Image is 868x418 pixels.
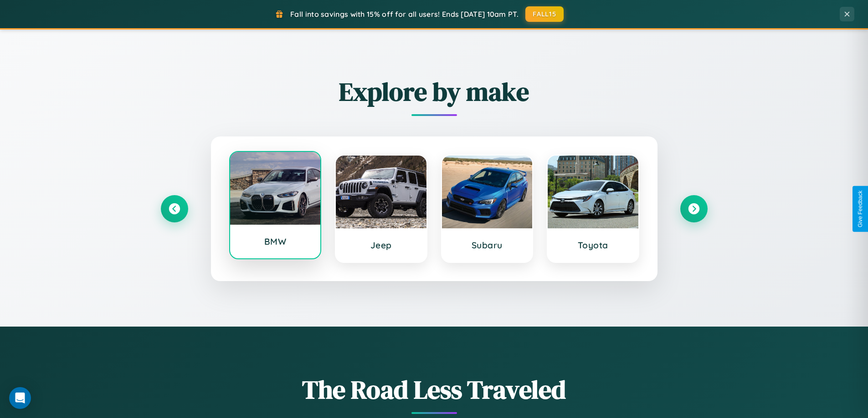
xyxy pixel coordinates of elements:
[857,191,863,227] div: Give Feedback
[161,372,708,407] h1: The Road Less Traveled
[345,240,417,251] h3: Jeep
[451,240,524,251] h3: Subaru
[161,74,708,109] h2: Explore by make
[9,387,31,409] div: Open Intercom Messenger
[557,240,629,251] h3: Toyota
[290,10,519,19] span: Fall into savings with 15% off for all users! Ends [DATE] 10am PT.
[239,236,312,247] h3: BMW
[525,6,564,22] button: FALL15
